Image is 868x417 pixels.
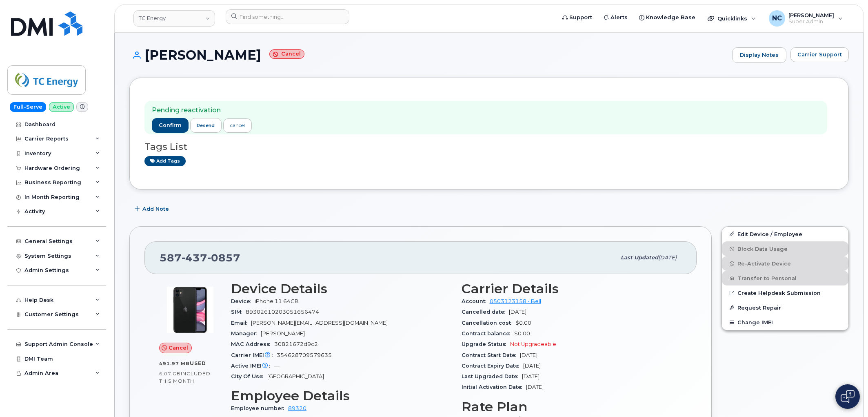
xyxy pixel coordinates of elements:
a: Edit Device / Employee [722,227,848,241]
span: [DATE] [520,352,537,358]
span: Not Upgradeable [510,341,556,347]
span: confirm [159,122,182,129]
button: Block Data Usage [722,241,848,256]
span: [PERSON_NAME] [261,330,305,337]
span: 6.07 GB [159,371,181,377]
span: 354628709579635 [277,352,332,358]
h3: Employee Details [231,388,452,403]
span: Contract Expiry Date [462,363,523,369]
span: Last Upgraded Date [462,373,522,379]
span: Initial Activation Date [462,384,526,390]
span: — [274,363,280,369]
span: $0.00 [515,320,531,326]
span: SIM [231,309,246,315]
span: $0.00 [514,330,530,337]
span: Cancellation cost [462,320,515,326]
span: [PERSON_NAME][EMAIL_ADDRESS][DOMAIN_NAME] [251,320,388,326]
a: 0503123158 - Bell [490,298,541,304]
span: [DATE] [509,309,526,315]
span: Carrier Support [797,51,842,58]
button: confirm [152,118,189,133]
span: Cancel [169,344,188,352]
div: cancel [230,122,245,129]
span: 491.97 MB [159,361,190,366]
span: Re-Activate Device [737,261,791,267]
button: Request Repair [722,300,848,315]
span: [DATE] [658,254,677,261]
span: Carrier IMEI [231,352,277,358]
a: Display Notes [732,47,786,63]
span: Employee number [231,405,288,411]
h3: Carrier Details [462,281,682,296]
span: Last updated [621,254,658,261]
span: Active IMEI [231,363,274,369]
span: Email [231,320,251,326]
small: Cancel [269,49,304,59]
span: Account [462,298,490,304]
span: Device [231,298,255,304]
span: 0857 [207,252,240,264]
span: Manager [231,330,261,337]
span: [GEOGRAPHIC_DATA] [267,373,324,379]
button: Transfer to Personal [722,271,848,285]
span: [DATE] [526,384,544,390]
span: Add Note [142,205,169,213]
span: [DATE] [522,373,539,379]
button: resend [190,118,222,133]
span: iPhone 11 64GB [255,298,299,304]
a: 89320 [288,405,306,411]
span: Upgrade Status [462,341,510,347]
button: Carrier Support [790,47,849,62]
h3: Device Details [231,281,452,296]
span: resend [197,122,215,129]
span: Cancelled date [462,309,509,315]
a: cancel [223,118,252,133]
button: Add Note [129,202,176,216]
span: included this month [159,370,211,384]
span: MAC Address [231,341,274,347]
h1: [PERSON_NAME] [129,48,728,62]
button: Re-Activate Device [722,256,848,271]
span: 30821672d9c2 [274,341,318,347]
span: 89302610203051656474 [246,309,319,315]
h3: Tags List [144,142,834,152]
span: Contract balance [462,330,514,337]
span: 587 [160,252,240,264]
span: [DATE] [523,363,541,369]
img: iPhone_11.jpg [166,285,215,334]
p: Pending reactivation [152,106,252,115]
img: Open chat [841,390,855,403]
span: City Of Use [231,373,267,379]
span: 437 [182,252,207,264]
span: used [190,360,206,366]
span: Contract Start Date [462,352,520,358]
a: Create Helpdesk Submission [722,285,848,300]
button: Change IMEI [722,315,848,330]
h3: Rate Plan [462,399,682,414]
a: Add tags [144,156,186,166]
